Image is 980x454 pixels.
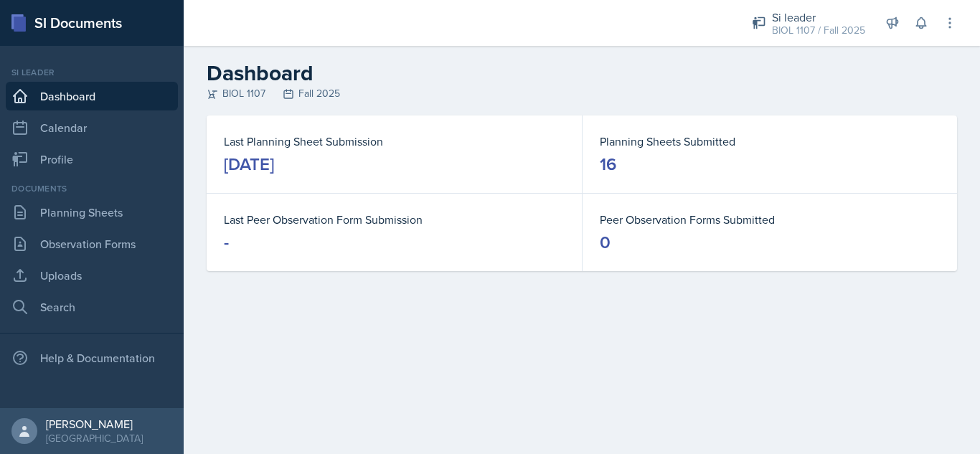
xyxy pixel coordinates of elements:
div: [PERSON_NAME] [46,417,143,431]
h2: Dashboard [207,60,957,86]
dt: Last Planning Sheet Submission [224,133,565,150]
div: 16 [600,153,616,176]
div: 0 [600,231,611,254]
dt: Peer Observation Forms Submitted [600,211,940,228]
div: Si leader [772,9,865,26]
div: Documents [6,182,178,195]
div: BIOL 1107 Fall 2025 [207,86,957,101]
div: [DATE] [224,153,274,176]
dt: Last Peer Observation Form Submission [224,211,565,228]
dt: Planning Sheets Submitted [600,133,940,150]
div: Si leader [6,66,178,79]
div: - [224,231,229,254]
div: Help & Documentation [6,344,178,372]
div: BIOL 1107 / Fall 2025 [772,23,865,38]
a: Profile [6,145,178,174]
div: [GEOGRAPHIC_DATA] [46,431,143,445]
a: Calendar [6,113,178,142]
a: Observation Forms [6,230,178,258]
a: Planning Sheets [6,198,178,227]
a: Uploads [6,261,178,290]
a: Dashboard [6,82,178,110]
a: Search [6,293,178,321]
